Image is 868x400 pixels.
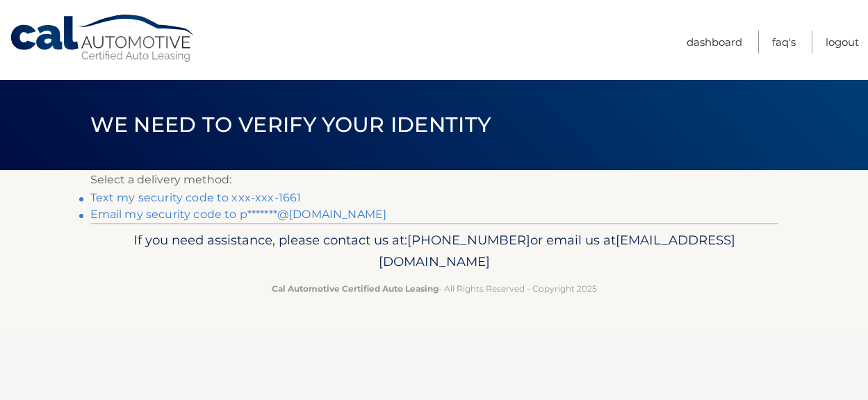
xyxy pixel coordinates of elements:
[687,31,742,53] a: Dashboard
[9,14,197,63] a: Cal Automotive
[90,191,302,204] a: Text my security code to xxx-xxx-1661
[272,283,439,294] strong: Cal Automotive Certified Auto Leasing
[99,281,769,296] p: - All Rights Reserved - Copyright 2025
[90,170,778,190] p: Select a delivery method:
[826,31,859,53] a: Logout
[407,232,530,248] span: [PHONE_NUMBER]
[772,31,796,53] a: FAQ's
[90,208,387,221] a: Email my security code to p*******@[DOMAIN_NAME]
[90,112,491,137] span: We need to verify your identity
[99,229,769,274] p: If you need assistance, please contact us at: or email us at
